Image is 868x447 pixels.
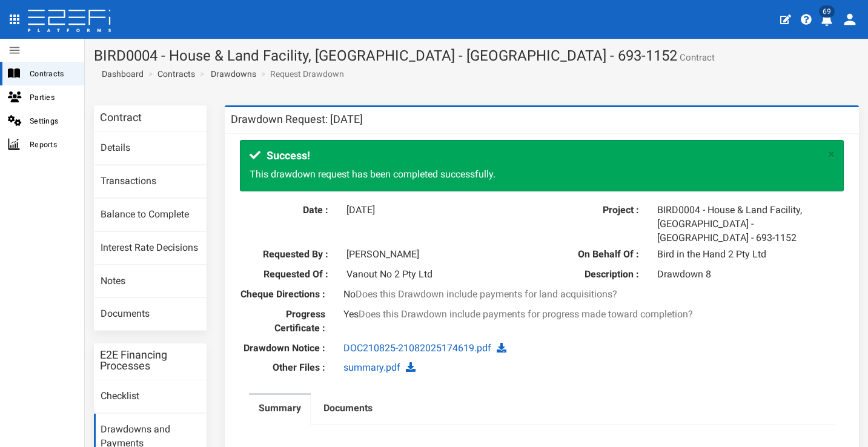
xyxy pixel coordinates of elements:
label: Requested By : [240,248,337,262]
a: Checklist [94,380,207,413]
a: Documents [314,395,382,425]
label: Description : [551,268,648,282]
label: Cheque Directions : [231,288,334,302]
div: [DATE] [337,204,532,217]
span: Does this Drawdown include payments for land acquisitions? [356,288,617,300]
small: Contract [677,53,715,62]
label: Date : [240,204,337,217]
h3: E2E Financing Processes [100,349,200,371]
label: Summary [259,402,301,416]
a: Summary [249,395,311,425]
span: Reports [30,137,75,151]
a: Details [94,132,207,165]
button: × [828,148,835,161]
label: On Behalf Of : [551,248,648,262]
a: Interest Rate Decisions [94,232,207,265]
span: Does this Drawdown include payments for progress made toward completion? [359,308,693,320]
div: This drawdown request has been completed successfully. [240,140,844,191]
h3: Contract [100,112,142,123]
h3: Drawdown Request: [DATE] [231,114,363,125]
a: Drawdowns [211,68,256,80]
li: Request Drawdown [258,68,344,80]
a: Balance to Complete [94,199,207,231]
h1: BIRD0004 - House & Land Facility, [GEOGRAPHIC_DATA] - [GEOGRAPHIC_DATA] - 693-1152 [94,48,859,64]
div: Drawdown 8 [648,268,843,282]
h4: Success! [250,150,823,162]
label: Documents [323,402,373,416]
div: No [334,288,749,302]
a: DOC210825-21082025174619.pdf [343,342,491,354]
label: Other Files : [231,361,334,375]
a: Documents [94,298,207,331]
label: Drawdown Notice : [231,342,334,356]
a: Transactions [94,165,207,198]
div: Vanout No 2 Pty Ltd [337,268,532,282]
div: BIRD0004 - House & Land Facility, [GEOGRAPHIC_DATA] - [GEOGRAPHIC_DATA] - 693-1152 [648,204,843,245]
a: summary.pdf [343,362,400,373]
label: Progress Certificate : [231,308,334,336]
span: Settings [30,114,75,128]
a: Contracts [157,68,195,80]
span: Dashboard [97,69,144,79]
label: Project : [551,204,648,217]
span: Contracts [30,67,75,81]
div: Yes [334,308,749,322]
a: Notes [94,265,207,298]
span: Parties [30,90,75,104]
div: Bird in the Hand 2 Pty Ltd [648,248,843,262]
label: Requested Of : [240,268,337,282]
a: Dashboard [97,68,144,80]
div: [PERSON_NAME] [337,248,532,262]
